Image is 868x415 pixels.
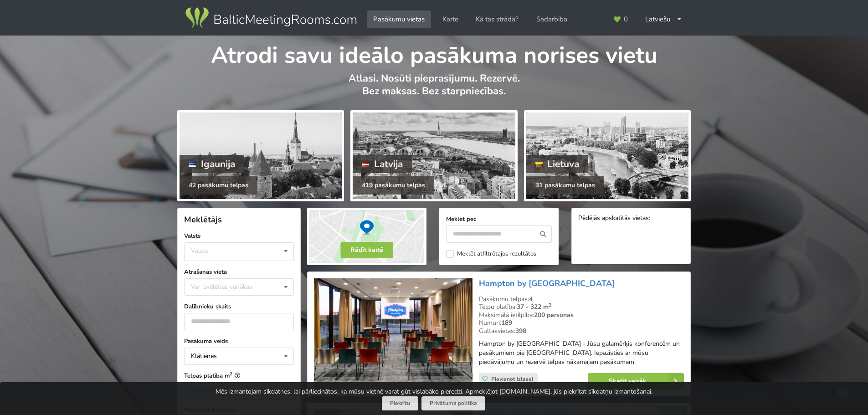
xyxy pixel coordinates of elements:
button: Piekrītu [382,396,418,410]
label: Meklēt pēc [446,215,552,224]
a: Skatīt vairāk [588,373,684,389]
a: Privātuma politika [421,396,485,410]
div: Pasākumu telpas: [479,295,684,303]
h1: Atrodi savu ideālo pasākuma norises vietu [177,36,691,70]
strong: 398 [515,327,526,335]
div: Valsts [191,247,209,255]
sup: 2 [549,302,551,308]
button: Rādīt kartē [341,242,393,258]
div: Latvija [353,155,412,173]
label: Valsts [184,231,294,241]
a: Kā tas strādā? [469,10,525,28]
div: Latviešu [639,10,688,28]
strong: 189 [501,318,512,327]
sup: 2 [230,371,232,377]
a: Karte [436,10,465,28]
span: Pievienot izlasei [491,375,533,383]
label: Telpas platība m [184,371,294,380]
a: Sadarbība [530,10,574,28]
strong: 4 [529,295,533,303]
div: Telpu platība: [479,303,684,311]
label: Pasākuma veids [184,337,294,346]
img: Viesnīca | Mārupes novads | Hampton by Hilton Riga Airport [314,278,472,390]
a: Igaunija 42 pasākumu telpas [177,110,344,201]
div: Numuri: [479,319,684,327]
strong: 200 personas [534,311,574,319]
p: Hampton by [GEOGRAPHIC_DATA] - Jūsu galamērķis konferencēm un pasākumiem pie [GEOGRAPHIC_DATA]. I... [479,339,684,367]
p: Atlasi. Nosūti pieprasījumu. Rezervē. Bez maksas. Bez starpniecības. [177,72,691,107]
label: Atrašanās vieta [184,267,294,277]
div: Var izvēlēties vairākas [189,282,273,292]
div: Maksimālā ietilpība: [479,311,684,319]
label: Dalībnieku skaits [184,302,294,311]
a: Lietuva 31 pasākumu telpas [524,110,691,201]
label: Meklēt atfiltrētajos rezultātos [446,250,536,258]
img: Baltic Meeting Rooms [184,5,358,31]
span: 0 [624,16,628,23]
a: Hampton by [GEOGRAPHIC_DATA] [479,278,615,289]
div: Klātienes [191,353,217,359]
span: Meklētājs [184,214,222,225]
div: 42 pasākumu telpas [180,176,257,195]
img: Rādīt kartē [307,208,426,265]
a: Latvija 419 pasākumu telpas [350,110,517,201]
div: Pēdējās apskatītās vietas: [578,215,684,223]
div: Gultasvietas: [479,327,684,335]
div: Lietuva [526,155,589,173]
a: Pasākumu vietas [367,10,431,28]
strong: 37 - 322 m [517,302,551,311]
div: Igaunija [180,155,244,173]
div: 419 pasākumu telpas [353,176,434,195]
div: 31 pasākumu telpas [526,176,604,195]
